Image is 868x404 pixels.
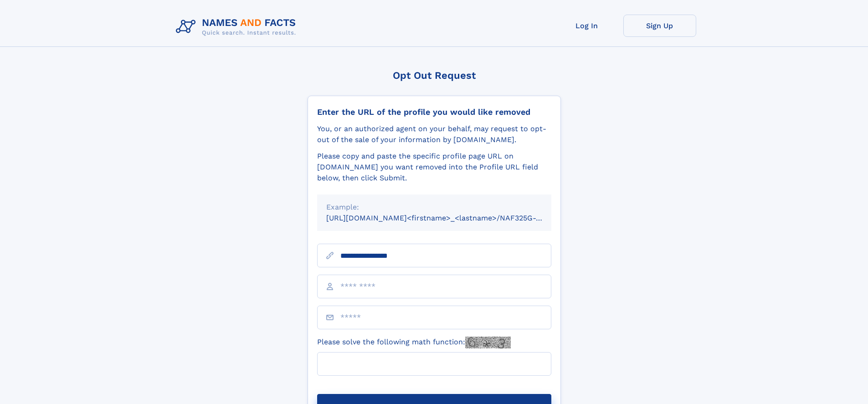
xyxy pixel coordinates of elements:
img: Logo Names and Facts [172,15,303,39]
a: Log In [550,15,623,37]
div: You, or an authorized agent on your behalf, may request to opt-out of the sale of your informatio... [317,123,551,145]
label: Please solve the following math function: [317,337,511,348]
div: Opt Out Request [308,70,561,81]
div: Enter the URL of the profile you would like removed [317,107,551,117]
small: [URL][DOMAIN_NAME]<firstname>_<lastname>/NAF325G-xxxxxxxx [326,214,569,222]
a: Sign Up [623,15,696,37]
div: Example: [326,202,542,213]
div: Please copy and paste the specific profile page URL on [DOMAIN_NAME] you want removed into the Pr... [317,151,551,184]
